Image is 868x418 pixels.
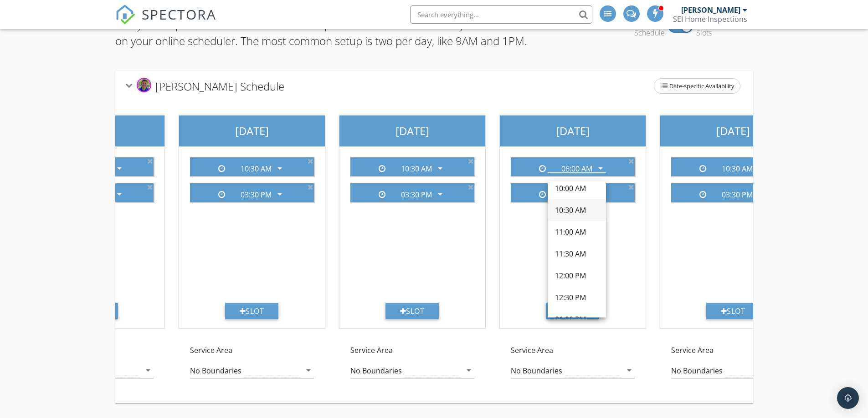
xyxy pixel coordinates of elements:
div: SEI Home Inspections [673,15,747,24]
div: 11:00 AM [555,227,599,237]
div: [DATE] [179,116,325,146]
span: SPECTORA [142,5,216,24]
i: arrow_drop_down [595,163,606,174]
div: 12:00 PM [555,270,599,281]
div: 10:30 AM [722,165,753,173]
i: arrow_drop_down [143,365,154,376]
div: No Boundaries [511,367,562,375]
img: portrait_of_me.jpg [137,78,151,92]
i: arrow_drop_down [114,163,125,174]
div: [DATE] [660,116,806,146]
div: Slot [385,303,439,319]
span: Date-specific Availability [654,79,740,93]
img: The Best Home Inspection Software - Spectora [115,5,135,25]
p: Add your inspection start times for each inspector. These will be the only available times on you... [115,16,540,49]
i: arrow_drop_down [435,163,446,174]
div: 10:30 AM [401,165,432,173]
a: SPECTORA [115,12,216,31]
div: 11:30 AM [555,248,599,259]
div: Service Area [332,336,493,396]
div: 10:00 AM [555,183,599,194]
i: arrow_drop_down [274,163,285,174]
div: 01:00 PM [555,314,599,325]
i: arrow_drop_down [463,365,474,376]
div: 10:30 AM [241,165,272,173]
div: No Boundaries [190,367,241,375]
i: arrow_drop_down [435,189,446,200]
div: No Boundaries [671,367,723,375]
div: Slot [546,303,600,319]
div: Service Area [172,336,332,396]
div: [DATE] [500,116,646,146]
div: 06:00 AM [561,165,592,173]
input: Search everything... [410,5,592,24]
div: 12:30 PM [555,292,599,303]
div: [PERSON_NAME] [681,5,740,15]
div: Service Area [493,336,653,396]
span: [PERSON_NAME] Schedule [155,78,284,93]
div: Slot [706,303,760,319]
div: 03:30 PM [241,191,272,199]
i: arrow_drop_down [303,365,314,376]
div: 03:30 PM [722,191,753,199]
div: Open Intercom Messenger [837,387,859,409]
div: Slot [225,303,279,319]
div: No Boundaries [350,367,402,375]
i: arrow_drop_down [274,189,285,200]
div: 10:30 AM [555,205,599,216]
div: Service Area [653,336,813,396]
div: [DATE] [339,116,485,146]
div: 03:30 PM [401,191,432,199]
i: arrow_drop_down [114,189,125,200]
i: arrow_drop_down [624,365,635,376]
